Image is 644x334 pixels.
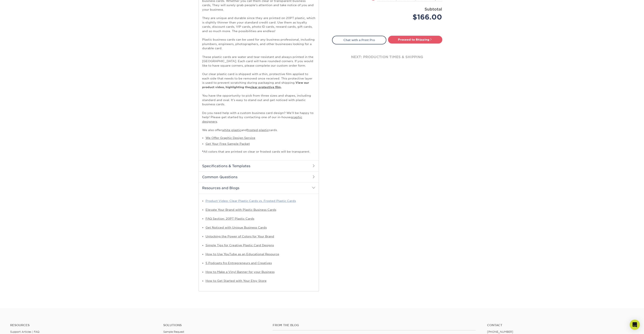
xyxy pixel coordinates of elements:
[163,330,184,333] a: Sample Request
[10,330,39,333] a: Support Articles | FAQ
[425,7,442,11] strong: Subtotal
[222,128,241,132] a: white plastic
[10,323,157,327] h4: Resources
[199,171,319,182] h2: Common Questions
[206,244,274,247] a: Simple Tips for Creative Plastic Card Designs
[206,279,267,282] a: How to Get Started with Your Etsy Store
[487,323,634,327] a: Contact
[206,270,275,274] a: How to Make a Vinyl Banner for your Business
[163,323,266,327] h4: Solutions
[630,320,640,330] div: Open Intercom Messenger
[206,208,276,211] a: Elevate Your Brand with Plastic Business Cards
[273,323,476,327] h4: From the Blog
[202,115,302,123] a: graphic designers
[247,128,269,132] a: frosted plastic
[250,85,281,89] a: clear protective film
[388,36,442,43] a: Proceed to Shipping
[390,12,442,22] div: $166.00
[206,261,272,265] a: 5 Podcasts fro Entrepreneurs and Creatives
[206,252,279,256] a: How to Use YouTube as an Educational Resource
[206,136,255,140] a: We Offer Graphic Design Service
[206,142,250,145] a: Get Your Free Sample Packet
[199,182,319,193] h2: Resources and Blogs
[199,160,319,171] h2: Specifications & Templates
[206,235,274,238] a: Unlocking the Power of Colors for Your Brand
[206,217,254,220] a: FAQ Section: 20PT Plastic Cards
[202,81,309,89] strong: View our product video, highlighting the .
[332,44,442,70] div: next: production times & shipping
[202,149,315,154] p: All colors that are printed on clear or frosted cards will be transparent.
[206,199,296,203] a: Product Video: Clear Plastic Cards vs. Frosted Plastic Cards
[332,36,386,44] a: Chat with a Print Pro
[206,226,267,229] a: Get Noticed with Unique Business Cards
[487,330,513,333] a: [PHONE_NUMBER]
